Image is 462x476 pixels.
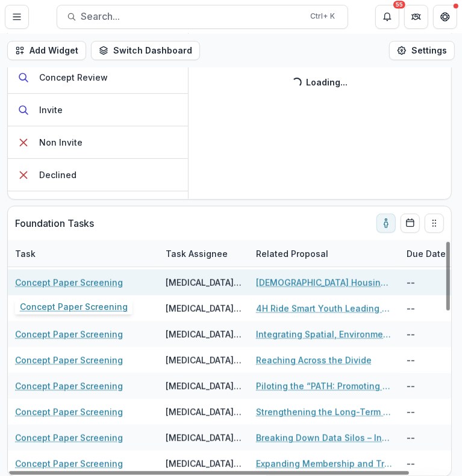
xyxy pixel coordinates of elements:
[256,406,392,418] a: Strengthening the Long-Term Care Workforce for Health Equity in [US_STATE]
[8,241,158,267] div: Task
[249,247,336,260] div: Related Proposal
[166,431,242,444] div: [MEDICAL_DATA][PERSON_NAME]
[433,5,457,29] button: Get Help
[256,276,392,289] a: [DEMOGRAPHIC_DATA] Housing and Community Building Expansion
[158,247,235,260] div: Task Assignee
[15,276,123,289] a: Concept Paper Screening
[425,214,444,233] button: Drag
[15,380,123,392] a: Concept Paper Screening
[256,354,372,366] a: Reaching Across the Divide
[8,159,188,191] button: Declined
[39,168,76,181] div: Declined
[376,214,396,233] button: toggle-assigned-to-me
[15,406,123,418] a: Concept Paper Screening
[308,10,338,23] div: Ctrl + K
[166,302,242,315] div: [MEDICAL_DATA][PERSON_NAME]
[15,354,123,366] a: Concept Paper Screening
[166,328,242,341] div: [MEDICAL_DATA][PERSON_NAME]
[15,431,123,444] a: Concept Paper Screening
[166,380,242,392] div: [MEDICAL_DATA][PERSON_NAME]
[375,5,399,29] button: Notifications
[8,94,188,126] button: Invite
[249,241,399,267] div: Related Proposal
[91,41,200,60] button: Switch Dashboard
[256,380,392,392] a: Piloting the “PATH: Promoting Access To Health” Program
[39,104,63,116] div: Invite
[256,431,392,444] a: Breaking Down Data Silos – Integrating LTC Resident Information Across Systems
[166,457,242,470] div: [MEDICAL_DATA][PERSON_NAME]
[57,5,348,29] button: Search...
[256,328,392,341] a: Integrating Spatial, Environmental, and Experiential Data to Identify Health Inequity in Chronic ...
[7,41,86,60] button: Add Widget
[8,126,188,159] button: Non Invite
[39,136,83,149] div: Non Invite
[166,276,242,289] div: [MEDICAL_DATA][PERSON_NAME]
[256,302,392,315] a: 4H Ride Smart Youth Leading the Charge for ATV/UTV Safety
[399,247,453,260] div: Due Date
[15,457,123,470] a: Concept Paper Screening
[389,41,455,60] button: Settings
[166,406,242,418] div: [MEDICAL_DATA][PERSON_NAME]
[5,5,29,29] button: Toggle Menu
[8,247,43,260] div: Task
[8,61,188,94] button: Concept Review
[166,354,242,366] div: [MEDICAL_DATA][PERSON_NAME]
[393,1,405,9] div: 55
[15,328,123,341] a: Concept Paper Screening
[158,241,249,267] div: Task Assignee
[15,216,94,230] p: Foundation Tasks
[256,457,392,470] a: Expanding Membership and Training Access for Rural [US_STATE] Long-Term Care Facilities
[404,5,428,29] button: Partners
[15,302,123,315] a: Concept Paper Screening
[401,214,420,233] button: Calendar
[81,11,304,22] span: Search...
[39,71,108,84] div: Concept Review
